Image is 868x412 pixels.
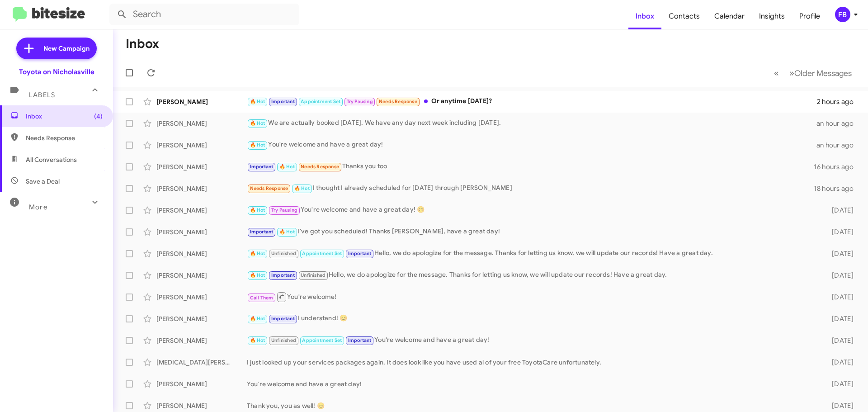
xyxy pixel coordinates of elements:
span: Try Pausing [271,207,297,213]
div: [PERSON_NAME] [156,162,247,171]
span: 🔥 Hot [250,99,265,104]
div: You're welcome and have a great day! 😊 [247,205,817,215]
span: 🔥 Hot [250,142,265,148]
div: [PERSON_NAME] [156,314,247,323]
span: 🔥 Hot [250,251,265,256]
div: You're welcome and have a great day! [247,140,816,150]
div: [DATE] [817,379,861,388]
a: New Campaign [16,38,97,59]
span: Needs Response [301,164,339,170]
span: Important [348,251,372,256]
span: 🔥 Hot [250,207,265,213]
span: Important [271,272,295,278]
div: [DATE] [817,271,861,280]
div: [DATE] [817,336,861,345]
div: [PERSON_NAME] [156,184,247,193]
div: FB [835,7,850,22]
h1: Inbox [126,37,159,51]
button: Next [784,64,857,82]
span: Inbox [26,112,103,121]
div: Or anytime [DATE]? [247,96,817,107]
div: [PERSON_NAME] [156,271,247,280]
span: 🔥 Hot [250,272,265,278]
div: [PERSON_NAME] [156,401,247,410]
span: Older Messages [794,68,852,78]
button: Previous [769,64,784,82]
div: [DATE] [817,227,861,237]
span: 🔥 Hot [279,164,295,170]
a: Contacts [661,3,707,29]
div: an hour ago [816,141,861,150]
span: 🔥 Hot [279,229,295,235]
span: More [29,203,47,211]
span: Appointment Set [301,99,340,104]
a: Profile [792,3,827,29]
span: Unfinished [271,337,296,343]
div: 2 hours ago [817,97,861,106]
span: Important [250,229,274,235]
span: Important [250,164,274,170]
span: Needs Response [379,99,417,104]
span: Needs Response [250,185,288,191]
div: [PERSON_NAME] [156,336,247,345]
div: You're welcome! [247,291,817,303]
div: Hello, we do apologize for the message. Thanks for letting us know, we will update our records! H... [247,270,817,280]
div: I've got you scheduled! Thanks [PERSON_NAME], have a great day! [247,227,817,237]
span: » [789,67,794,79]
a: Calendar [707,3,752,29]
div: You're welcome and have a great day! [247,379,817,388]
div: 16 hours ago [814,162,861,171]
span: 🔥 Hot [250,120,265,126]
div: [PERSON_NAME] [156,379,247,388]
div: [DATE] [817,249,861,258]
div: You're welcome and have a great day! [247,335,817,346]
div: We are actually booked [DATE]. We have any day next week including [DATE]. [247,118,816,128]
div: [PERSON_NAME] [156,141,247,150]
div: Thanks you too [247,161,814,172]
div: I just looked up your services packages again. It does look like you have used al of your free To... [247,358,817,367]
span: Important [271,99,295,104]
span: Appointment Set [302,337,342,343]
span: (4) [94,112,103,121]
div: [DATE] [817,293,861,302]
span: New Campaign [43,44,90,53]
div: [DATE] [817,314,861,323]
span: 🔥 Hot [294,185,310,191]
span: Needs Response [26,133,103,142]
a: Insights [752,3,792,29]
div: [PERSON_NAME] [156,206,247,215]
div: [DATE] [817,206,861,215]
span: All Conversations [26,155,77,164]
div: [DATE] [817,358,861,367]
div: [DATE] [817,401,861,410]
div: 18 hours ago [814,184,861,193]
div: I thought I already scheduled for [DATE] through [PERSON_NAME] [247,183,814,194]
div: [MEDICAL_DATA][PERSON_NAME] [156,358,247,367]
input: Search [109,4,299,25]
nav: Page navigation example [769,64,857,82]
a: Inbox [628,3,661,29]
span: 🔥 Hot [250,316,265,322]
div: an hour ago [816,119,861,128]
span: Appointment Set [302,251,342,256]
div: I understand! 😊 [247,313,817,324]
span: Unfinished [271,251,296,256]
div: Hello, we do apologize for the message. Thanks for letting us know, we will update our records! H... [247,248,817,259]
span: Save a Deal [26,177,60,186]
span: « [774,67,779,79]
div: [PERSON_NAME] [156,249,247,258]
span: Labels [29,91,55,99]
span: 🔥 Hot [250,337,265,343]
div: Thank you, you as well! 😊 [247,401,817,410]
div: Toyota on Nicholasville [19,67,94,76]
div: [PERSON_NAME] [156,97,247,106]
span: Call Them [250,295,274,301]
div: [PERSON_NAME] [156,119,247,128]
span: Try Pausing [347,99,373,104]
span: Unfinished [301,272,325,278]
